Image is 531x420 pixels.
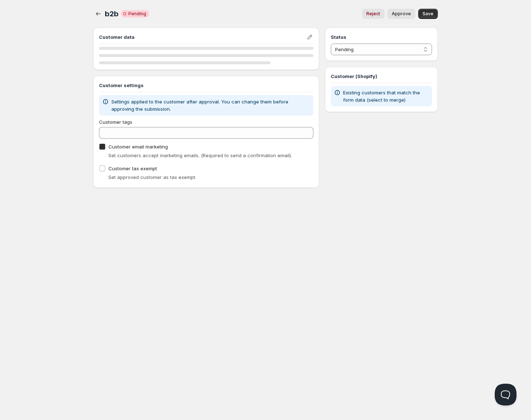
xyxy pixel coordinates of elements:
button: Edit [305,32,315,42]
button: Approve [387,9,415,19]
span: Set customers accept marketing emails. (Required to send a confirmation email). [108,152,292,158]
button: Reject [362,9,384,19]
button: Save [418,9,438,19]
h3: Status [331,33,432,41]
h3: Customer settings [99,82,313,89]
span: Set approved customer as tax exempt. [108,174,196,180]
span: Customer tags [99,119,132,125]
span: Approve [392,11,411,17]
span: Customer email marketing [108,144,168,150]
iframe: Help Scout Beacon - Open [495,384,516,405]
span: b2b [105,9,118,18]
h3: Customer data [99,33,306,41]
h3: Customer (Shopify) [331,73,432,80]
span: Pending [128,11,146,17]
span: Customer tax exempt [108,166,157,171]
span: Reject [366,11,380,17]
p: Existing customers that match the form data (select to merge) [343,89,429,103]
p: Settings applied to the customer after approval. You can change them before approving the submiss... [111,98,310,113]
span: Save [423,11,433,17]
